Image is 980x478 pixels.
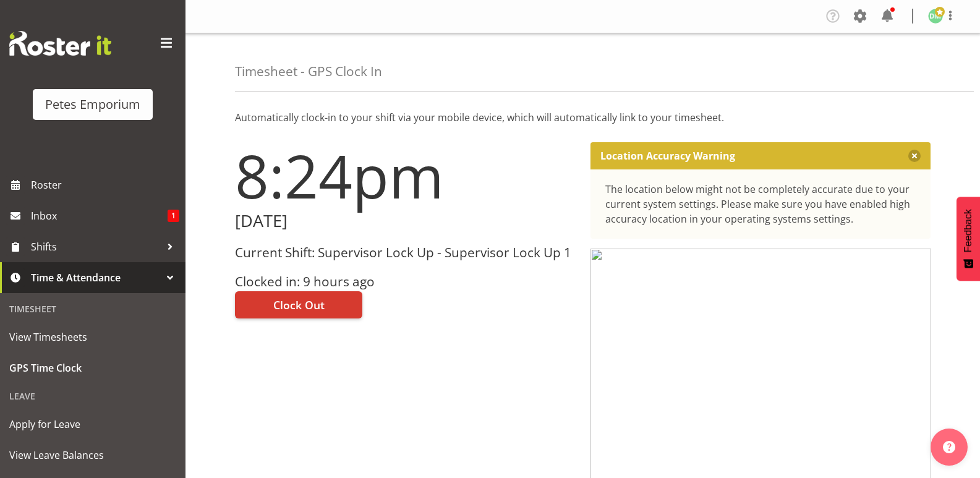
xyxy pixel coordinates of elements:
[943,441,955,453] img: help-xxl-2.png
[605,182,916,226] div: The location below might not be completely accurate due to your current system settings. Please m...
[235,142,576,209] h1: 8:24pm
[3,440,182,471] a: View Leave Balances
[235,211,576,231] h2: [DATE]
[3,296,182,322] div: Timesheet
[957,197,980,281] button: Feedback - Show survey
[600,150,735,162] p: Location Accuracy Warning
[168,210,179,222] span: 1
[3,409,182,440] a: Apply for Leave
[9,31,111,56] img: Rosterit website logo
[9,328,176,346] span: View Timesheets
[31,237,161,256] span: Shifts
[235,245,576,260] h3: Current Shift: Supervisor Lock Up - Supervisor Lock Up 1
[3,383,182,409] div: Leave
[9,359,176,377] span: GPS Time Clock
[963,209,974,252] span: Feedback
[9,446,176,464] span: View Leave Balances
[45,95,140,114] div: Petes Emporium
[235,291,362,318] button: Clock Out
[3,352,182,383] a: GPS Time Clock
[235,110,931,125] p: Automatically clock-in to your shift via your mobile device, which will automatically link to you...
[908,150,921,162] button: Close message
[235,64,382,79] h4: Timesheet - GPS Clock In
[9,415,176,433] span: Apply for Leave
[31,176,179,194] span: Roster
[31,207,168,225] span: Inbox
[235,275,576,289] h3: Clocked in: 9 hours ago
[273,297,325,313] span: Clock Out
[31,268,161,287] span: Time & Attendance
[3,322,182,352] a: View Timesheets
[928,9,943,23] img: david-mcauley697.jpg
